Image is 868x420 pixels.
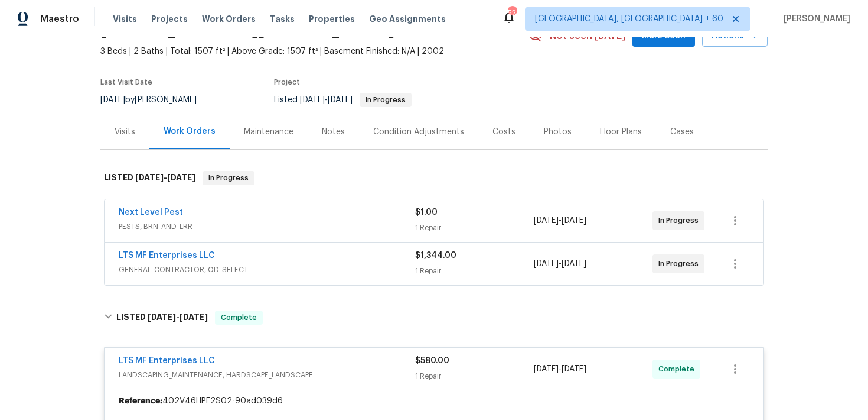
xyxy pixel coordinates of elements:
[492,126,515,138] div: Costs
[670,126,694,138] div: Cases
[658,363,699,375] span: Complete
[534,365,559,373] span: [DATE]
[779,13,850,25] span: [PERSON_NAME]
[270,15,295,23] span: Tasks
[322,126,345,138] div: Notes
[100,299,768,337] div: LISTED [DATE]-[DATE]Complete
[40,13,79,25] span: Maestro
[113,13,137,25] span: Visits
[119,369,415,381] span: LANDSCAPING_MAINTENANCE, HARDSCAPE_LANDSCAPE
[534,258,586,270] span: -
[274,79,300,86] span: Project
[100,79,152,86] span: Last Visit Date
[167,173,195,182] span: [DATE]
[534,217,559,225] span: [DATE]
[415,208,438,217] span: $1.00
[415,251,456,260] span: $1,344.00
[300,96,325,104] span: [DATE]
[180,313,208,321] span: [DATE]
[119,221,415,232] span: PESTS, BRN_AND_LRR
[534,260,559,268] span: [DATE]
[369,13,446,25] span: Geo Assignments
[105,390,763,412] div: 402V46HPF2S02-90ad039d6
[300,96,353,104] span: -
[164,125,216,137] div: Work Orders
[508,7,516,19] div: 529
[216,312,262,324] span: Complete
[104,171,195,185] h6: LISTED
[135,173,195,182] span: -
[204,172,253,184] span: In Progress
[119,395,162,407] b: Reference:
[562,217,586,225] span: [DATE]
[148,313,208,321] span: -
[100,96,125,104] span: [DATE]
[119,264,415,276] span: GENERAL_CONTRACTOR, OD_SELECT
[415,265,534,277] div: 1 Repair
[534,215,586,227] span: -
[100,93,211,107] div: by [PERSON_NAME]
[534,363,586,375] span: -
[415,222,534,234] div: 1 Repair
[658,215,703,227] span: In Progress
[151,13,188,25] span: Projects
[309,13,355,25] span: Properties
[373,126,464,138] div: Condition Adjustments
[119,251,215,260] a: LTS MF Enterprises LLC
[415,357,449,365] span: $580.00
[658,258,703,270] span: In Progress
[100,46,528,57] span: 3 Beds | 2 Baths | Total: 1507 ft² | Above Grade: 1507 ft² | Basement Finished: N/A | 2002
[562,260,586,268] span: [DATE]
[202,13,256,25] span: Work Orders
[100,159,768,197] div: LISTED [DATE]-[DATE]In Progress
[415,370,534,382] div: 1 Repair
[119,208,183,217] a: Next Level Pest
[274,96,412,104] span: Listed
[562,365,586,373] span: [DATE]
[119,357,215,365] a: LTS MF Enterprises LLC
[361,96,410,104] span: In Progress
[600,126,642,138] div: Floor Plans
[115,126,135,138] div: Visits
[328,96,353,104] span: [DATE]
[116,311,208,325] h6: LISTED
[544,126,572,138] div: Photos
[535,13,723,25] span: [GEOGRAPHIC_DATA], [GEOGRAPHIC_DATA] + 60
[244,126,293,138] div: Maintenance
[135,173,164,182] span: [DATE]
[148,313,176,321] span: [DATE]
